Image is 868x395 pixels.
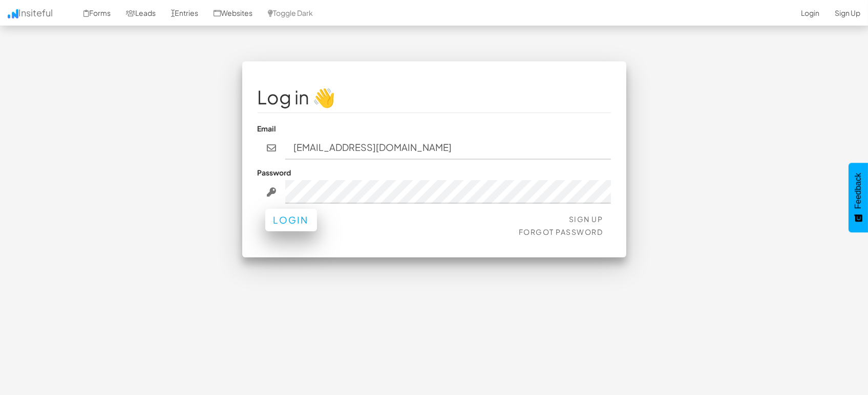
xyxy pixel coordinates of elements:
span: Feedback [854,173,863,209]
a: Forgot Password [519,227,603,236]
a: Sign Up [569,214,603,224]
img: icon.png [8,9,18,18]
button: Feedback - Show survey [849,163,868,232]
label: Email [258,123,277,134]
input: john@doe.com [285,136,611,160]
h1: Log in 👋 [258,87,611,107]
label: Password [258,167,291,178]
button: Login [265,209,317,231]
